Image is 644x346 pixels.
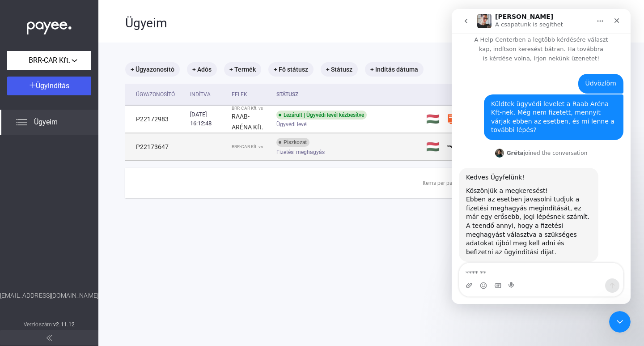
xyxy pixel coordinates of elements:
span: BRR-CAR Kft. [29,55,70,66]
span: Fizetési meghagyás [276,147,325,158]
div: Ügyazonosító [136,89,183,100]
img: white-payee-white-dot.svg [27,17,72,35]
td: P22172983 [125,106,186,133]
strong: RAAB-ARÉNA Kft. [232,113,263,131]
mat-chip: + Adós [187,62,217,77]
div: Indítva [190,89,225,100]
mat-chip: + Ügyazonosító [125,62,180,77]
div: Felek [232,89,247,100]
div: BRR-CAR Kft. vs [232,144,269,150]
iframe: Intercom live chat [609,311,631,333]
img: list.svg [16,117,27,128]
button: Ügyindítás [7,77,91,95]
div: Felek [232,89,269,100]
div: Indítva [190,89,211,100]
td: P22173647 [125,133,186,160]
span: Ügyindítás [36,81,69,90]
mat-chip: + Státusz [321,62,358,77]
mat-chip: + Fő státusz [268,62,314,77]
iframe: Intercom live chat [452,9,631,304]
div: Piszkozat [276,138,309,147]
strong: v2.11.12 [53,321,75,328]
img: payee-logo [447,141,458,152]
div: Lezárult | Ügyvédi levél kézbesítve [276,111,367,120]
mat-chip: + Indítás dátuma [365,62,424,77]
div: BRR-CAR Kft. vs [232,106,269,111]
div: [DATE] 16:12:48 [190,110,225,128]
button: BRR-CAR Kft. [7,51,91,70]
span: Ügyeim [34,117,58,128]
div: Items per page: [423,178,460,188]
img: szamlazzhu-mini [447,114,458,124]
mat-chip: + Termék [224,62,261,77]
td: 🇭🇺 [423,133,443,160]
span: Ügyvédi levél [276,119,308,130]
th: Státusz [273,84,423,106]
div: Ügyeim [125,16,538,31]
td: 🇭🇺 [423,106,443,133]
img: arrow-double-left-grey.svg [47,335,52,341]
div: Ügyazonosító [136,89,175,100]
img: plus-white.svg [30,82,36,88]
